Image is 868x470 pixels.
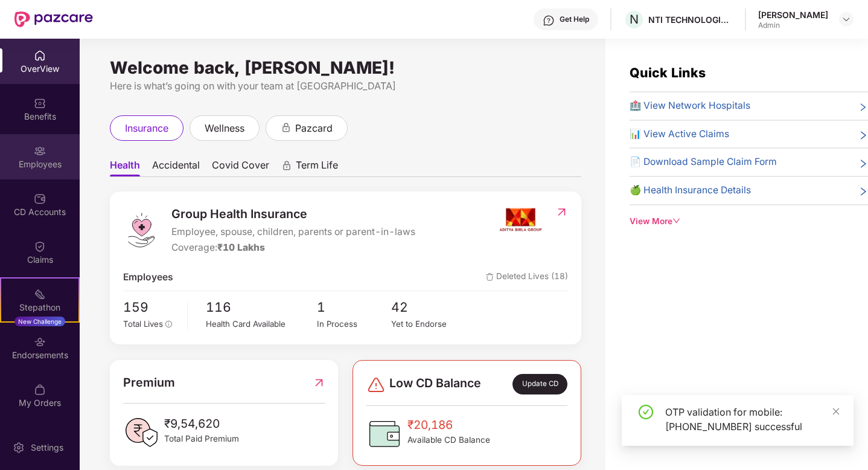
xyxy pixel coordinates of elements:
[313,373,325,392] img: RedirectIcon
[14,317,65,326] div: New Challenge
[630,12,639,27] span: N
[389,374,481,394] span: Low CD Balance
[486,273,494,281] img: deleteIcon
[630,155,777,170] span: 📄 Download Sample Claim Form
[110,63,581,72] div: Welcome back, [PERSON_NAME]!
[281,122,292,133] div: animation
[110,159,140,176] span: Health
[34,336,46,348] img: svg+xml;base64,PHN2ZyBpZD0iRW5kb3JzZW1lbnRzIiB4bWxucz0iaHR0cDovL3d3dy53My5vcmcvMjAwMC9zdmciIHdpZH...
[317,318,391,330] div: In Process
[296,159,338,176] span: Term Life
[832,407,840,416] span: close
[407,416,490,434] span: ₹20,186
[217,242,265,253] span: ₹10 Lakhs
[123,414,159,451] img: PaidPremiumIcon
[27,442,67,454] div: Settings
[543,14,555,27] img: svg+xml;base64,PHN2ZyBpZD0iSGVscC0zMngzMiIgeG1sbnM9Imh0dHA6Ly93d3cudzMub3JnLzIwMDAvc3ZnIiB3aWR0aD...
[512,374,567,394] div: Update CD
[486,270,568,285] span: Deleted Lives (18)
[164,414,239,433] span: ₹9,54,620
[34,240,46,253] img: svg+xml;base64,PHN2ZyBpZD0iQ2xhaW0iIHhtbG5zPSJodHRwOi8vd3d3LnczLm9yZy8yMDAwL3N2ZyIgd2lkdGg9IjIwIi...
[648,14,733,25] div: NTI TECHNOLOGIES PRIVATE LIMITED
[171,225,415,240] span: Employee, spouse, children, parents or parent-in-laws
[123,212,159,248] img: logo
[555,206,568,218] img: RedirectIcon
[206,318,317,330] div: Health Card Available
[123,319,163,329] span: Total Lives
[34,97,46,109] img: svg+xml;base64,PHN2ZyBpZD0iQmVuZWZpdHMiIHhtbG5zPSJodHRwOi8vd3d3LnczLm9yZy8yMDAwL3N2ZyIgd2lkdGg9Ij...
[123,297,179,317] span: 159
[630,215,868,228] div: View More
[295,121,333,136] span: pazcard
[34,50,46,62] img: svg+xml;base64,PHN2ZyBpZD0iSG9tZSIgeG1sbnM9Imh0dHA6Ly93d3cudzMub3JnLzIwMDAvc3ZnIiB3aWR0aD0iMjAiIG...
[841,14,851,24] img: svg+xml;base64,PHN2ZyBpZD0iRHJvcGRvd24tMzJ4MzIiIHhtbG5zPSJodHRwOi8vd3d3LnczLm9yZy8yMDAwL3N2ZyIgd2...
[164,433,239,445] span: Total Paid Premium
[858,101,868,114] span: right
[391,297,465,317] span: 42
[123,373,175,392] span: Premium
[630,127,729,142] span: 📊 View Active Claims
[14,11,93,27] img: New Pazcare Logo
[858,129,868,142] span: right
[123,270,173,285] span: Employees
[665,405,839,434] div: OTP validation for mobile: [PHONE_NUMBER] successful
[281,160,292,171] div: animation
[34,288,46,300] img: svg+xml;base64,PHN2ZyB4bWxucz0iaHR0cDovL3d3dy53My5vcmcvMjAwMC9zdmciIHdpZHRoPSIyMSIgaGVpZ2h0PSIyMC...
[630,65,706,80] span: Quick Links
[13,442,25,454] img: svg+xml;base64,PHN2ZyBpZD0iU2V0dGluZy0yMHgyMCIgeG1sbnM9Imh0dHA6Ly93d3cudzMub3JnLzIwMDAvc3ZnIiB3aW...
[152,159,200,176] span: Accidental
[560,14,589,24] div: Get Help
[34,193,46,205] img: svg+xml;base64,PHN2ZyBpZD0iQ0RfQWNjb3VudHMiIGRhdGEtbmFtZT0iQ0QgQWNjb3VudHMiIHhtbG5zPSJodHRwOi8vd3...
[171,240,415,256] div: Coverage:
[391,318,465,330] div: Yet to Endorse
[630,183,751,198] span: 🍏 Health Insurance Details
[858,157,868,170] span: right
[34,384,46,396] img: svg+xml;base64,PHN2ZyBpZD0iTXlfT3JkZXJzIiBkYXRhLW5hbWU9Ik15IE9yZGVycyIgeG1sbnM9Imh0dHA6Ly93d3cudz...
[630,98,750,114] span: 🏥 View Network Hospitals
[758,21,828,30] div: Admin
[205,121,244,136] span: wellness
[672,217,681,225] span: down
[34,145,46,157] img: svg+xml;base64,PHN2ZyBpZD0iRW1wbG95ZWVzIiB4bWxucz0iaHR0cDovL3d3dy53My5vcmcvMjAwMC9zdmciIHdpZHRoPS...
[125,121,168,136] span: insurance
[1,301,78,314] div: Stepathon
[366,375,386,394] img: svg+xml;base64,PHN2ZyBpZD0iRGFuZ2VyLTMyeDMyIiB4bWxucz0iaHR0cDovL3d3dy53My5vcmcvMjAwMC9zdmciIHdpZH...
[758,9,828,21] div: [PERSON_NAME]
[366,416,403,452] img: CDBalanceIcon
[858,185,868,198] span: right
[165,321,173,328] span: info-circle
[317,297,391,317] span: 1
[498,205,543,235] img: insurerIcon
[206,297,317,317] span: 116
[171,205,415,224] span: Group Health Insurance
[110,79,581,94] div: Here is what’s going on with your team at [GEOGRAPHIC_DATA]
[212,159,269,176] span: Covid Cover
[639,405,653,419] span: check-circle
[407,434,490,446] span: Available CD Balance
